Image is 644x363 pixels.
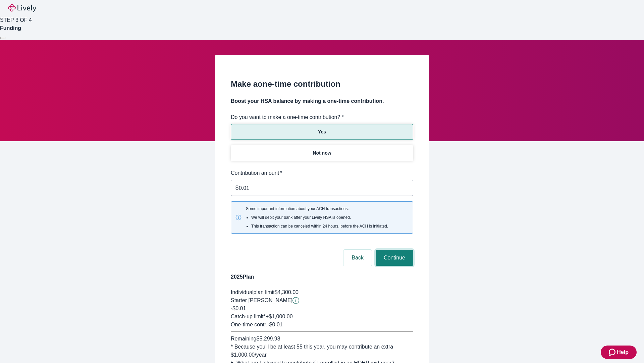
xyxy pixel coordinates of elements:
[266,314,293,319] span: + $1,000.00
[251,214,388,220] li: We will debit your bank after your Lively HSA is opened.
[231,145,413,161] button: Not now
[231,336,256,341] span: Remaining
[231,273,413,281] h4: 2025 Plan
[292,297,299,304] svg: Starter penny details
[292,297,299,304] button: Lively will contribute $0.01 to establish your account
[231,306,246,311] span: -$0.01
[231,289,275,295] span: Individual plan limit
[231,113,344,121] label: Do you want to make a one-time contribution? *
[239,181,413,195] input: $0.00
[251,223,388,229] li: This transaction can be canceled within 24 hours, before the ACH is initiated.
[343,250,372,266] button: Back
[267,322,282,327] span: - $0.01
[231,322,267,327] span: One-time contr.
[8,4,36,12] img: Lively
[256,336,280,341] span: $5,299.98
[601,346,637,359] button: Zendesk support iconHelp
[376,250,413,266] button: Continue
[313,150,331,157] p: Not now
[231,169,282,177] label: Contribution amount
[246,206,388,229] span: Some important information about your ACH transactions:
[275,289,299,295] span: $4,300.00
[231,314,266,319] span: Catch-up limit*
[318,128,326,135] p: Yes
[609,348,617,356] svg: Zendesk support icon
[235,184,238,192] p: $
[231,78,413,90] h2: Make a one-time contribution
[231,343,413,359] div: * Because you'll be at least 55 this year, you may contribute an extra $1,000.00 /year.
[231,97,413,105] h4: Boost your HSA balance by making a one-time contribution.
[231,124,413,140] button: Yes
[617,348,629,356] span: Help
[231,297,292,303] span: Starter [PERSON_NAME]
